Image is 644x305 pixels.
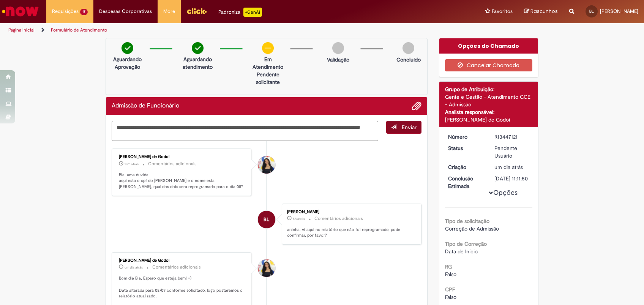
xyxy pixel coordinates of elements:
[494,144,530,160] div: Pendente Usuário
[386,121,421,134] button: Enviar
[439,38,538,54] div: Opções do Chamado
[52,8,79,15] span: Requisições
[125,162,139,166] time: 27/08/2025 18:10:09
[445,108,533,116] div: Analista responsável:
[192,42,204,54] img: check-circle-green.png
[445,294,456,300] span: Falso
[293,217,305,221] time: 27/08/2025 13:25:14
[249,71,286,86] p: Pendente solicitante
[445,286,455,293] b: CPF
[530,8,558,15] span: Rascunhos
[8,27,35,33] a: Página inicial
[179,55,216,71] p: Aguardando atendimento
[80,9,88,15] span: 17
[119,155,245,159] div: [PERSON_NAME] de Godoi
[442,163,489,171] dt: Criação
[442,175,489,190] dt: Conclusão Estimada
[442,133,489,141] dt: Número
[442,144,489,152] dt: Status
[412,101,421,111] button: Adicionar anexos
[109,55,146,71] p: Aguardando Aprovação
[494,175,530,182] div: [DATE] 11:11:50
[494,164,523,171] span: um dia atrás
[1,4,40,19] img: ServiceNow
[6,23,424,37] ul: Trilhas de página
[125,265,143,270] time: 26/08/2025 11:02:03
[600,8,638,14] span: [PERSON_NAME]
[262,42,274,54] img: circle-minus.png
[112,121,378,141] textarea: Digite sua mensagem aqui...
[51,27,107,33] a: Formulário de Atendimento
[327,56,349,63] p: Validação
[243,8,262,17] p: +GenAi
[494,164,523,171] time: 26/08/2025 09:48:34
[445,116,533,123] div: [PERSON_NAME] de Godoi
[524,8,558,15] a: Rascunhos
[445,59,533,71] button: Cancelar Chamado
[445,93,533,108] div: Gente e Gestão - Atendimento GGE - Admissão
[445,240,487,247] b: Tipo de Correção
[186,5,207,17] img: click_logo_yellow_360x200.png
[258,259,275,277] div: Ana Santos de Godoi
[119,172,245,190] p: Bia, uma duvida aqui esta o cpf do [PERSON_NAME] e o nome esta [PERSON_NAME], qual dos dois sera ...
[445,218,489,224] b: Tipo de solicitação
[152,264,201,270] small: Comentários adicionais
[445,85,533,93] div: Grupo de Atribuição:
[402,42,414,54] img: img-circle-grey.png
[332,42,344,54] img: img-circle-grey.png
[218,8,262,17] div: Padroniza
[249,55,286,71] p: Em Atendimento
[494,163,530,171] div: 26/08/2025 09:48:34
[494,133,530,141] div: R13447121
[492,8,513,15] span: Favoritos
[125,265,143,270] span: um dia atrás
[99,8,152,15] span: Despesas Corporativas
[402,124,417,131] span: Enviar
[589,9,594,14] span: BL
[112,103,179,109] h2: Admissão de Funcionário Histórico de tíquete
[396,56,421,63] p: Concluído
[445,248,478,255] span: Data de Início
[445,225,499,232] span: Correção de Admissão
[122,42,133,54] img: check-circle-green.png
[258,156,275,174] div: Ana Santos de Godoi
[258,211,275,228] div: Beatriz Francisconi De Lima
[125,162,139,166] span: 18m atrás
[314,215,363,222] small: Comentários adicionais
[148,161,197,167] small: Comentários adicionais
[445,271,456,278] span: Falso
[119,258,245,263] div: [PERSON_NAME] de Godoi
[264,210,269,229] span: BL
[163,8,175,15] span: More
[445,263,452,270] b: RG
[293,217,305,221] span: 5h atrás
[287,227,414,239] p: aninha, vi aqui no relatório que não foi reprogramado, pode confirmar, por favor?
[287,210,414,214] div: [PERSON_NAME]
